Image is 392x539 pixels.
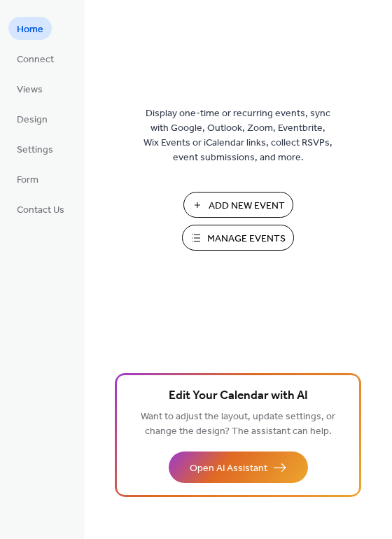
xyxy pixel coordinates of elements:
button: Manage Events [182,225,294,251]
span: Form [17,173,38,188]
span: Contact Us [17,203,64,218]
span: Edit Your Calendar with AI [169,386,308,406]
a: Design [8,107,56,130]
a: Home [8,17,52,40]
button: Add New Event [183,192,293,218]
span: Settings [17,143,53,157]
span: Design [17,113,48,127]
span: Connect [17,52,54,67]
a: Contact Us [8,197,73,220]
a: Connect [8,47,62,70]
span: Open AI Assistant [190,461,267,476]
span: Want to adjust the layout, update settings, or change the design? The assistant can help. [141,407,335,441]
span: Display one-time or recurring events, sync with Google, Outlook, Zoom, Eventbrite, Wix Events or ... [143,106,332,165]
span: Add New Event [209,199,285,213]
a: Settings [8,137,62,160]
span: Views [17,83,43,97]
a: Form [8,167,47,190]
span: Home [17,22,43,37]
a: Views [8,77,51,100]
button: Open AI Assistant [169,451,308,483]
span: Manage Events [207,232,286,246]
